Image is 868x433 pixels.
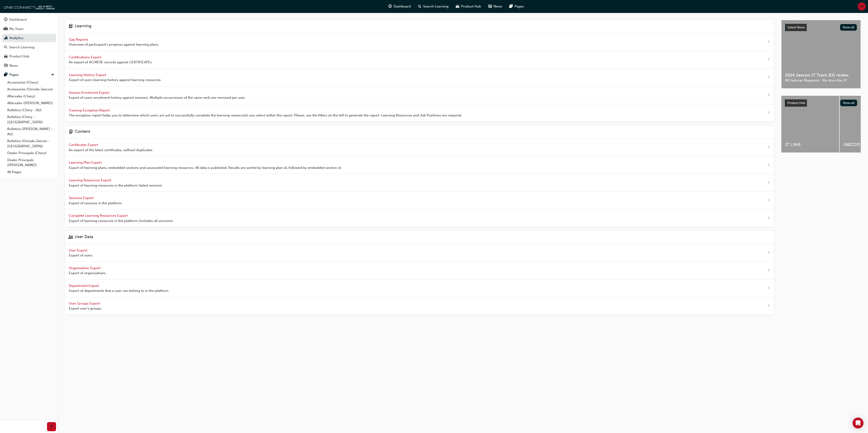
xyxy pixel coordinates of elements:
[767,39,770,45] span: next-icon
[65,69,774,86] a: Learning History Export Export of users learning history against learning resources.next-icon
[65,244,774,262] a: User Export Export of users.next-icon
[781,20,861,89] a: Latest NewsShow all2024 Jaecoo J7 Track (EX) reviewNZ Autocar Magazine - We drive the J7.
[5,157,56,169] a: Dealer Principals ([PERSON_NAME])
[767,92,770,98] span: next-icon
[69,129,73,135] span: page-icon
[4,36,7,40] span: chart-icon
[853,418,863,428] div: Open Intercom Messenger
[65,174,774,192] a: Learning Resources Export Export of learning resources in the platform (latest version).next-icon
[69,271,106,276] span: Export of organisations.
[858,2,866,10] button: JD
[65,156,774,174] a: Learning Plan Export Export of learning plans, embedded sections and associated learning resource...
[69,253,94,258] span: Export of users.
[394,4,411,9] span: Dashboard
[69,143,99,147] span: Certificates Export
[51,72,54,78] span: up-icon
[9,17,27,22] div: Dashboard
[388,4,392,9] span: guage-icon
[5,100,56,107] a: Aftersales ([PERSON_NAME])
[65,297,774,315] a: User Groups Export Export user's groups.next-icon
[5,150,56,157] a: Dealer Principals (Chery)
[2,71,56,79] button: Pages
[75,24,91,30] h4: Learning
[69,160,103,165] span: Learning Plan Export
[2,34,56,42] a: Analytics
[69,60,153,65] span: An export of ACHIEVE records against CERTIFICATEs.
[69,183,163,188] span: Export of learning resources in the platform (latest version).
[2,25,56,33] a: My Team
[65,139,774,156] a: Certificates Export An export of the latest certificates, without duplicates.next-icon
[767,145,770,150] span: next-icon
[2,15,56,71] button: DashboardMy TeamAnalyticsSearch LearningProduct HubNews
[69,178,112,182] span: Learning Resources Export
[4,64,7,68] span: news-icon
[5,113,56,125] a: Bulletins (Chery - [GEOGRAPHIC_DATA])
[4,54,7,59] span: car-icon
[781,96,839,153] a: J7 | SHS
[493,4,502,9] span: News
[506,2,528,11] a: pages-iconPages
[69,95,246,100] span: Export of users enrolment history against sessions. Multiple occurrences of the same verb are rem...
[69,196,94,200] span: Sessions Export
[4,18,7,22] span: guage-icon
[5,138,56,150] a: Bulletins (Omoda Jaecoo - [GEOGRAPHIC_DATA])
[5,79,56,86] a: Accessories (Chery)
[69,148,153,153] span: An export of the latest certificates, without duplicates.
[9,63,18,68] div: News
[69,55,102,59] span: Certifications Export
[509,4,513,9] span: pages-icon
[767,75,770,80] span: next-icon
[860,4,864,9] span: JD
[69,218,174,224] span: Export of learning resources in the platform (includes all versions).
[65,280,774,297] a: Department Export Export of departments that a user can belong to in the platform.next-icon
[785,142,836,147] span: J7 | SHS
[785,24,857,31] a: Latest NewsShow all
[69,24,73,30] span: learning-icon
[5,169,56,176] a: All Pages
[767,198,770,203] span: next-icon
[488,4,492,9] span: news-icon
[65,86,774,104] a: Session Enrolment Export Export of users enrolment history against sessions. Multiple occurrences...
[2,43,56,52] a: Search Learning
[767,215,770,221] span: next-icon
[5,93,56,100] a: Aftersales (Chery)
[787,101,805,105] span: Product Hub
[767,110,770,116] span: next-icon
[69,248,88,252] span: User Export
[2,2,54,11] img: oneconnect
[69,201,123,206] span: Export of sessions in the platform.
[461,4,481,9] span: Product Hub
[767,57,770,63] span: next-icon
[69,91,110,95] span: Session Enrolment Export
[9,45,35,50] div: Search Learning
[75,129,90,135] h4: Content
[5,125,56,138] a: Bulletins ([PERSON_NAME] - AU)
[414,2,452,11] a: search-iconSearch Learning
[69,306,102,311] span: Export user's groups.
[69,266,101,270] span: Organisation Export
[69,42,159,47] span: Overview of participant's progress against learning plans.
[69,77,162,83] span: Export of users learning history against learning resources.
[69,234,73,240] span: user-icon
[840,100,857,106] button: Show all
[65,262,774,280] a: Organisation Export Export of organisations.next-icon
[385,2,414,11] a: guage-iconDashboard
[785,78,857,83] span: NZ Autocar Magazine - We drive the J7.
[9,26,24,32] div: My Team
[4,45,7,49] span: search-icon
[65,33,774,51] a: Gap Reports Overview of participant's progress against learning plans.next-icon
[418,4,421,9] span: search-icon
[50,424,53,430] span: prev-icon
[840,24,857,31] button: Show all
[767,303,770,309] span: next-icon
[2,52,56,61] a: Product Hub
[69,73,107,77] span: Learning History Export
[767,268,770,273] span: next-icon
[785,99,857,107] a: Product HubShow all
[65,192,774,209] a: Sessions Export Export of sessions in the platform.next-icon
[2,62,56,70] a: News
[5,86,56,93] a: Accessories (Omoda Jaecoo)
[2,15,56,24] a: Dashboard
[65,209,774,227] a: Complete Learning Resources Export Export of learning resources in the platform (includes all ver...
